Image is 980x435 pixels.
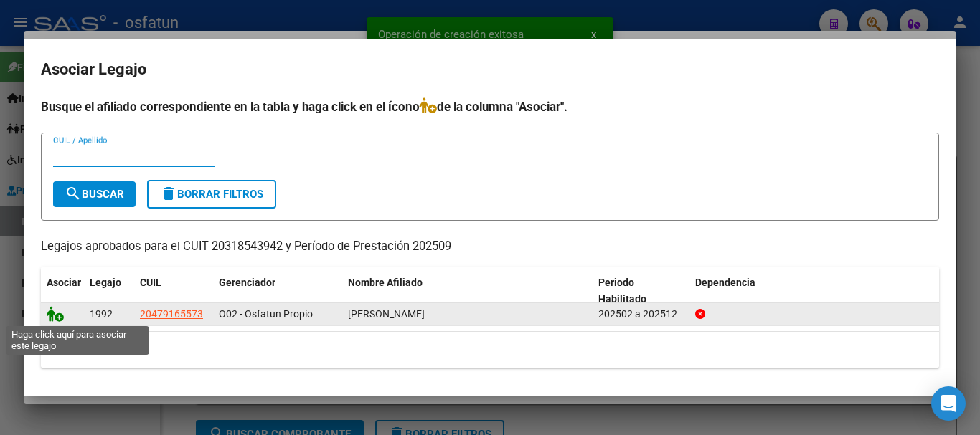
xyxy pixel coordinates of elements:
datatable-header-cell: Legajo [84,267,134,315]
h4: Busque el afiliado correspondiente en la tabla y haga click en el ícono de la columna "Asociar". [41,97,939,116]
span: O02 - Osfatun Propio [219,308,313,320]
span: Dependencia [695,277,755,288]
mat-icon: delete [160,185,177,202]
button: Buscar [53,181,136,207]
div: 1 registros [41,332,939,368]
span: Asociar [47,277,81,288]
span: Nombre Afiliado [348,277,423,288]
datatable-header-cell: Dependencia [689,267,940,315]
span: 1992 [90,308,113,320]
button: Borrar Filtros [147,180,276,209]
mat-icon: search [65,185,82,202]
p: Legajos aprobados para el CUIT 20318543942 y Período de Prestación 202509 [41,238,939,256]
span: CHAILE SANTIAGO [348,308,425,320]
datatable-header-cell: Asociar [41,267,84,315]
span: Legajo [90,277,121,288]
span: 20479165573 [140,308,203,320]
div: 202502 a 202512 [598,306,684,322]
span: Periodo Habilitado [598,277,646,305]
span: Borrar Filtros [160,188,263,201]
datatable-header-cell: CUIL [134,267,213,315]
datatable-header-cell: Periodo Habilitado [593,267,689,315]
span: Gerenciador [219,277,275,288]
datatable-header-cell: Gerenciador [213,267,342,315]
div: Open Intercom Messenger [931,386,966,421]
span: CUIL [140,277,161,288]
h2: Asociar Legajo [41,56,939,83]
datatable-header-cell: Nombre Afiliado [342,267,593,315]
span: Buscar [65,188,124,201]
